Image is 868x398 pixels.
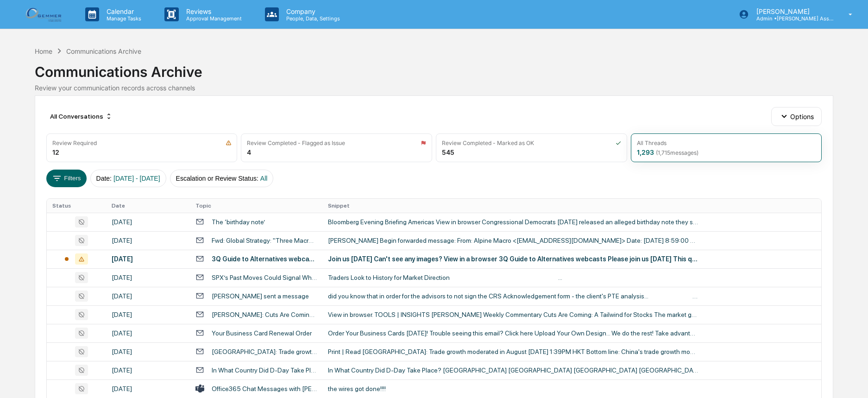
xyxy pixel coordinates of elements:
[442,139,534,146] div: Review Completed - Marked as OK
[421,140,426,146] img: icon
[656,149,698,156] span: ( 1,715 messages)
[749,7,835,15] p: [PERSON_NAME]
[616,140,621,146] img: icon
[99,7,146,15] p: Calendar
[279,15,345,22] p: People, Data, Settings
[47,199,106,213] th: Status
[212,237,317,244] div: Fwd: Global Strategy: "Three Macro Bets"
[35,84,833,92] div: Review your communication records across channels
[260,175,268,182] span: All
[22,5,67,23] img: logo
[212,385,317,392] div: Office365 Chat Messages with [PERSON_NAME], [PERSON_NAME] on [DATE]
[113,175,160,182] span: [DATE] - [DATE]
[328,329,698,337] div: Order Your Business Cards [DATE]! Trouble seeing this email? Click here Upload Your Own Design......
[749,15,835,22] p: Admin • [PERSON_NAME] Asset Management
[838,367,863,392] iframe: Open customer support
[99,15,146,22] p: Manage Tasks
[46,170,87,187] button: Filters
[170,170,274,187] button: Escalation or Review Status:All
[112,348,184,355] div: [DATE]
[112,255,184,263] div: [DATE]
[212,274,317,281] div: SPX’s Past Moves Could Signal What’s Next
[112,237,184,244] div: [DATE]
[637,139,667,146] div: All Threads
[328,385,698,392] div: the wires got done!!!!
[328,366,698,374] div: In What Country Did D-Day Take Place? [GEOGRAPHIC_DATA] [GEOGRAPHIC_DATA] [GEOGRAPHIC_DATA] [GEOG...
[112,218,184,226] div: [DATE]
[328,255,698,263] div: Join us [DATE] Can't see any images? View in a browser 3Q Guide to Alternatives webcasts Please j...
[328,274,698,281] div: Traders Look to History for Market Direction ‌ ‌ ‌ ‌ ‌ ‌ ‌ ‌ ‌ ‌ ‌ ‌ ‌ ‌ ‌ ‌ ‌ ‌ ‌ ‌ ‌ ‌ ‌ ‌ ‌ ‌ ...
[328,292,698,300] div: did you know that in order for the advisors to not sign the CRS Acknowledgement form - the client...
[179,15,246,22] p: Approval Management
[35,47,52,55] div: Home
[35,56,833,80] div: Communications Archive
[212,329,312,337] div: Your Business Card Renewal Order
[112,274,184,281] div: [DATE]
[179,7,246,15] p: Reviews
[328,237,698,244] div: [PERSON_NAME] Begin forwarded message: From: Alpine Macro <[EMAIL_ADDRESS][DOMAIN_NAME]> Date: [D...
[279,7,345,15] p: Company
[66,47,141,55] div: Communications Archive
[247,139,345,146] div: Review Completed - Flagged as Issue
[212,366,317,374] div: In What Country Did D-Day Take Place?
[212,292,309,300] div: [PERSON_NAME] sent a message
[212,255,317,263] div: 3Q Guide to Alternatives webcasts
[112,292,184,300] div: [DATE]
[212,311,317,318] div: [PERSON_NAME]: Cuts Are Coming—A Tailwind for Stocks
[112,329,184,337] div: [DATE]
[52,139,97,146] div: Review Required
[771,107,822,126] button: Options
[322,199,821,213] th: Snippet
[328,348,698,355] div: Print | Read [GEOGRAPHIC_DATA]: Trade growth moderated in August [DATE] 1:39PM HKT Bottom line: C...
[442,148,454,156] div: 545
[212,348,317,355] div: [GEOGRAPHIC_DATA]: Trade growth moderated in August
[106,199,190,213] th: Date
[226,140,232,146] img: icon
[52,148,59,156] div: 12
[112,366,184,374] div: [DATE]
[328,311,698,318] div: View in browser. TOOLS | INSIGHTS [PERSON_NAME] Weekly Commentary Cuts Are Coming: A Tailwind for...
[247,148,251,156] div: 4
[328,218,698,226] div: Bloomberg Evening Briefing Americas View in browser Congressional Democrats [DATE] released an al...
[112,385,184,392] div: [DATE]
[46,109,116,124] div: All Conversations
[212,218,265,226] div: The ‘birthday note’
[112,311,184,318] div: [DATE]
[637,148,698,156] div: 1,293
[90,170,166,187] button: Date:[DATE] - [DATE]
[190,199,322,213] th: Topic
